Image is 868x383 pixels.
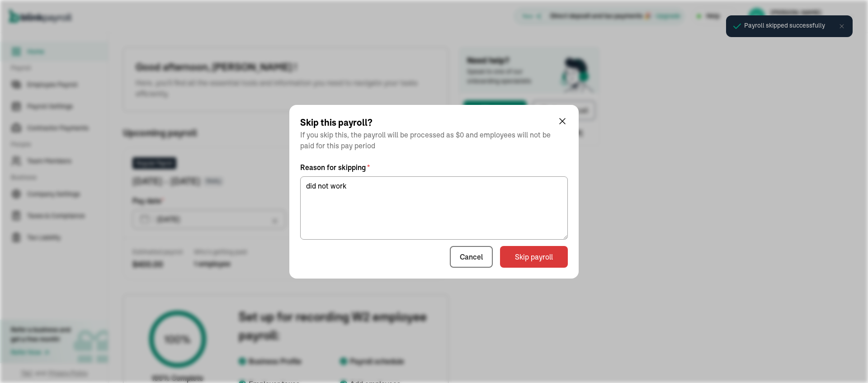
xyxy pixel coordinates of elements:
span: Reason for skipping [300,162,568,173]
button: Skip payroll [500,246,568,268]
span: Skip this payroll? [300,116,557,129]
button: Cancel [450,246,493,268]
span: If you skip this, the payroll will be processed as $0 and employees will not be paid for this pay... [300,129,557,151]
span: Cancel [460,251,483,262]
